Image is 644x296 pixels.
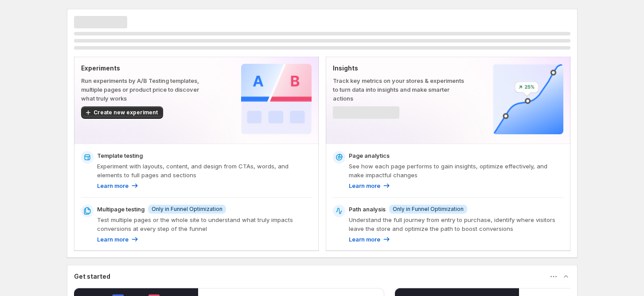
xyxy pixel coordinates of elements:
p: Run experiments by A/B Testing templates, multiple pages or product price to discover what truly ... [81,76,213,103]
p: Experiments [81,64,213,73]
a: Learn more [349,181,391,190]
p: Page analytics [349,151,390,160]
h3: Get started [74,272,110,281]
img: Experiments [241,64,312,134]
span: Only in Funnel Optimization [152,206,222,213]
p: Learn more [97,181,129,190]
button: Create new experiment [81,106,163,119]
a: Learn more [97,181,139,190]
a: Learn more [349,235,391,244]
p: Path analysis [349,205,386,214]
p: Learn more [349,181,380,190]
p: Multipage testing [97,205,144,214]
span: Create new experiment [94,109,158,116]
span: Only in Funnel Optimization [393,206,464,213]
p: Insights [333,64,464,73]
p: Understand the full journey from entry to purchase, identify where visitors leave the store and o... [349,215,563,233]
p: Experiment with layouts, content, and design from CTAs, words, and elements to full pages and sec... [97,162,312,179]
p: Learn more [97,235,129,244]
p: Template testing [97,151,143,160]
img: Insights [493,64,563,134]
p: Learn more [349,235,380,244]
p: Test multiple pages or the whole site to understand what truly impacts conversions at every step ... [97,215,312,233]
p: See how each page performs to gain insights, optimize effectively, and make impactful changes [349,162,563,179]
p: Track key metrics on your stores & experiments to turn data into insights and make smarter actions [333,76,464,103]
a: Learn more [97,235,139,244]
